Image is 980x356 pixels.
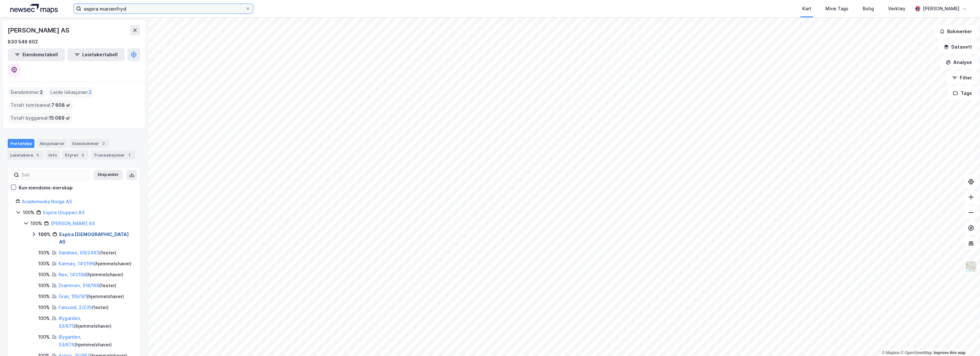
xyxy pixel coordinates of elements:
a: [PERSON_NAME] AS [51,221,95,226]
span: 2 [40,88,43,96]
div: Totalt byggareal : [8,113,73,123]
div: 100% [38,249,50,257]
span: 2 [89,88,92,96]
div: ( hjemmelshaver ) [58,315,132,330]
div: Info [46,151,59,160]
div: 830 548 602 [8,38,38,46]
div: Aksjonærer [37,139,67,148]
button: Analyse [940,56,977,69]
div: Eiendommer [70,139,109,148]
a: Sandnes, 69/2483 [58,250,99,255]
button: Filter [947,71,977,84]
div: ( fester ) [58,282,116,289]
div: Kun eiendoms-eierskap [19,184,73,192]
a: Øygarden, 33/675 [58,315,81,329]
div: [PERSON_NAME] AS [8,25,71,35]
div: 3 [79,152,86,158]
button: Ekspander [94,170,123,180]
div: Mine Tags [825,5,849,13]
div: 100% [38,231,50,238]
span: 15 089 ㎡ [49,114,70,122]
div: 100% [23,209,34,216]
div: Totalt tomteareal : [8,100,73,110]
div: ( fester ) [58,304,109,311]
a: Gran, 155/181 [58,294,87,299]
div: Leide lokasjoner : [48,87,94,97]
div: 100% [38,304,50,311]
div: 100% [38,271,50,278]
button: Leietakertabell [67,48,125,61]
div: ( hjemmelshaver ) [58,333,132,349]
div: Eiendommer : [8,87,45,97]
a: Øygarden, 33/676 [58,334,81,347]
a: OpenStreetMap [901,351,932,355]
div: 5 [34,152,41,158]
a: Farsund, 2/235 [58,305,92,310]
a: Espira Gruppen AS [43,210,85,215]
div: Kontrollprogram for chat [948,325,980,356]
div: Leietakere [8,151,43,160]
div: 2 [100,140,107,147]
div: Verktøy [888,5,905,13]
a: Espira [DEMOGRAPHIC_DATA] AS [59,232,129,245]
div: ( hjemmelshaver ) [58,293,124,300]
div: ( hjemmelshaver ) [58,271,123,278]
div: [PERSON_NAME] [923,5,959,13]
div: 100% [38,315,50,322]
div: Styret [62,151,88,160]
a: Nes, 141/198 [58,272,86,277]
a: Drammen, 318/169 [58,283,99,288]
button: Eiendomstabell [8,48,65,61]
div: 1 [126,152,132,158]
img: Z [965,260,977,273]
button: Datasett [938,41,977,53]
div: ( fester ) [58,249,116,257]
iframe: Chat Widget [948,325,980,356]
div: Bolig [863,5,874,13]
div: 100% [38,293,50,300]
div: Portefølje [8,139,34,148]
input: Søk [19,170,89,180]
span: 7 608 ㎡ [51,101,70,109]
input: Søk på adresse, matrikkel, gårdeiere, leietakere eller personer [81,4,245,14]
div: 100% [38,333,50,341]
a: Academedia Norge AS [22,199,72,204]
button: Bokmerker [934,25,977,38]
div: Transaksjoner [91,151,135,160]
a: Improve this map [934,351,966,355]
a: Mapbox [882,351,900,355]
a: Karmøy, 141/196 [58,261,94,266]
button: Tags [948,87,977,100]
div: Kart [802,5,811,13]
div: 100% [38,282,50,289]
div: 100% [31,220,42,227]
div: ( hjemmelshaver ) [58,260,131,268]
img: logo.a4113a55bc3d86da70a041830d287a7e.svg [10,4,58,14]
div: 100% [38,260,50,268]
